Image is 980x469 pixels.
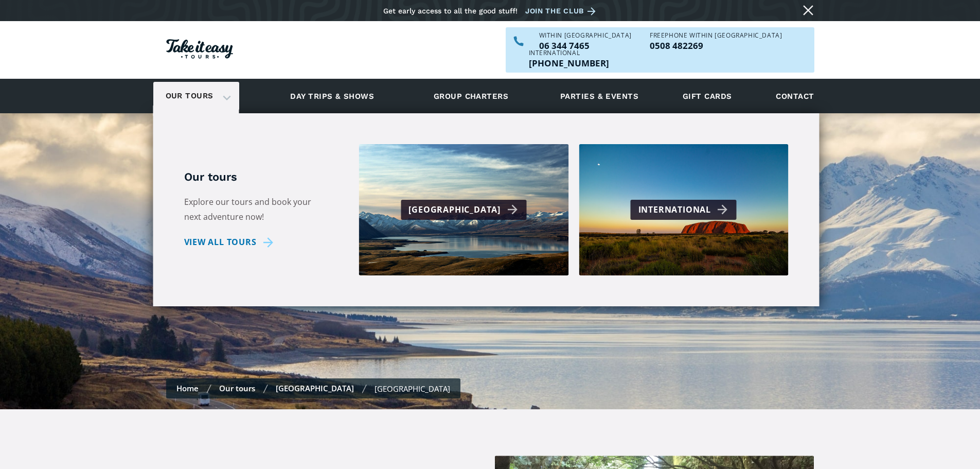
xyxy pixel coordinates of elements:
[375,384,450,394] div: [GEOGRAPHIC_DATA]
[359,144,569,275] a: [GEOGRAPHIC_DATA]
[525,5,599,18] a: Join the club
[800,2,816,19] a: Close message
[276,383,354,393] a: [GEOGRAPHIC_DATA]
[383,7,518,15] div: Get early access to all the good stuff!
[650,41,782,50] a: Call us freephone within NZ on 0508482269
[166,39,233,59] img: Take it easy Tours logo
[158,84,221,108] a: Our tours
[539,41,632,50] p: 06 344 7465
[219,383,255,393] a: Our tours
[184,195,328,224] p: Explore our tours and book your next adventure now!
[408,202,521,217] div: [GEOGRAPHIC_DATA]
[529,59,609,67] p: [PHONE_NUMBER]
[539,41,632,50] a: Call us within NZ on 063447465
[638,202,732,217] div: International
[529,59,609,67] a: Call us outside of NZ on +6463447465
[277,82,387,110] a: Day trips & shows
[678,82,737,110] a: Gift cards
[184,170,328,185] h5: Our tours
[184,235,277,250] a: View all tours
[153,82,239,110] div: Our tours
[153,113,819,306] nav: Our tours
[176,383,199,393] a: Home
[579,144,789,275] a: International
[166,378,460,398] nav: breadcrumbs
[650,41,782,50] p: 0508 482269
[539,32,632,39] div: WITHIN [GEOGRAPHIC_DATA]
[529,50,609,56] div: International
[771,82,819,110] a: Contact
[166,34,233,66] a: Homepage
[421,82,521,110] a: Group charters
[555,82,644,110] a: Parties & events
[650,32,782,39] div: Freephone WITHIN [GEOGRAPHIC_DATA]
